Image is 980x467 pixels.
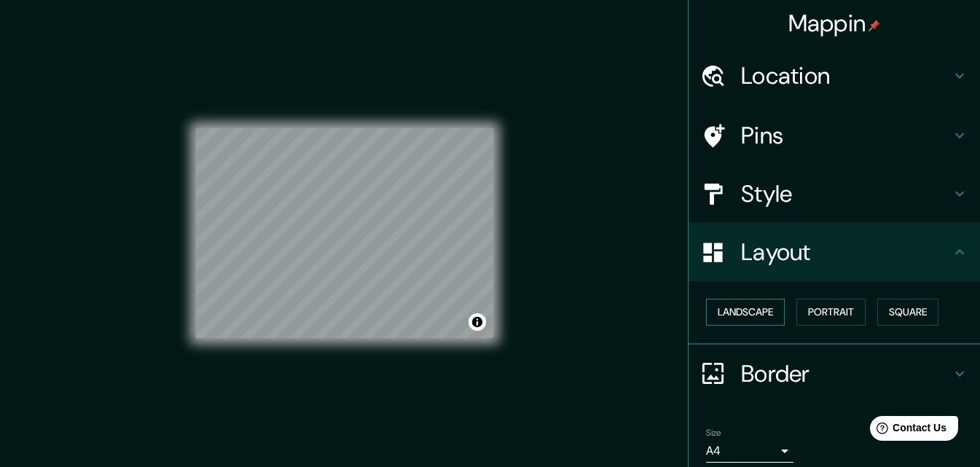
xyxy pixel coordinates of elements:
h4: Mappin [788,9,881,38]
h4: Location [741,61,951,90]
h4: Pins [741,121,951,150]
h4: Layout [741,238,951,267]
div: Style [689,165,980,223]
button: Landscape [706,299,785,326]
h4: Border [741,359,951,388]
div: A4 [706,439,793,463]
button: Toggle attribution [469,313,486,331]
h4: Style [741,179,951,208]
img: pin-icon.png [869,20,880,31]
button: Portrait [796,299,866,326]
div: Border [689,345,980,403]
iframe: Help widget launcher [850,410,964,451]
button: Square [877,299,938,326]
canvas: Map [196,128,493,338]
div: Location [689,47,980,105]
div: Pins [689,106,980,165]
div: Layout [689,223,980,281]
label: Size [706,426,721,439]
